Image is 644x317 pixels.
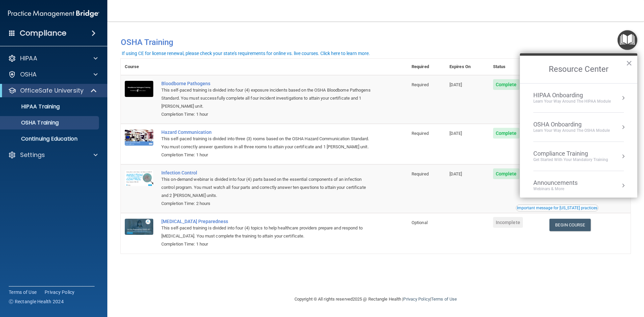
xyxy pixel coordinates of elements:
[121,50,371,57] button: If using CE for license renewal, please check your state's requirements for online vs. live cours...
[549,219,590,231] a: Begin Course
[533,150,608,157] div: Compliance Training
[489,59,546,75] th: Status
[516,205,598,211] button: Read this if you are a dental practitioner in the state of CA
[161,110,374,118] div: Completion Time: 1 hour
[449,171,462,176] span: [DATE]
[20,151,45,159] p: Settings
[20,87,84,95] p: OfficeSafe University
[4,119,59,126] p: OSHA Training
[408,59,445,75] th: Required
[626,58,632,68] button: Close
[533,92,611,99] div: HIPAA Onboarding
[8,54,98,62] a: HIPAA
[493,168,520,179] span: Complete
[8,70,98,78] a: OSHA
[9,298,64,305] span: Ⓒ Rectangle Health 2024
[493,79,520,90] span: Complete
[253,288,498,310] div: Copyright © All rights reserved 2025 @ Rectangle Health | |
[445,59,489,75] th: Expires On
[20,29,66,38] h4: Compliance
[618,30,637,50] button: Open Resource Center
[161,86,374,110] div: This self-paced training is divided into four (4) exposure incidents based on the OSHA Bloodborne...
[412,131,429,136] span: Required
[431,297,457,302] a: Terms of Use
[161,224,374,240] div: This self-paced training is divided into four (4) topics to help healthcare providers prepare and...
[8,87,97,95] a: OfficeSafe University
[533,179,591,187] div: Announcements
[533,121,610,128] div: OSHA Onboarding
[161,200,374,208] div: Completion Time: 2 hours
[161,219,374,224] a: [MEDICAL_DATA] Preparedness
[412,171,429,176] span: Required
[161,175,374,200] div: This on-demand webinar is divided into four (4) parts based on the essential components of an inf...
[493,128,520,139] span: Complete
[493,217,523,228] span: Incomplete
[517,206,597,210] div: Important message for [US_STATE] practices
[161,81,374,86] a: Bloodborne Pathogens
[4,103,60,110] p: HIPAA Training
[4,136,96,142] p: Continuing Education
[449,82,462,87] span: [DATE]
[533,128,610,134] div: Learn your way around the OSHA module
[533,99,611,104] div: Learn Your Way around the HIPAA module
[121,38,631,47] h4: OSHA Training
[9,289,37,296] a: Terms of Use
[161,170,374,175] a: Infection Control
[121,59,157,75] th: Course
[20,70,37,78] p: OSHA
[520,56,637,83] h2: Resource Center
[449,131,462,136] span: [DATE]
[520,53,637,198] div: Resource Center
[412,220,428,225] span: Optional
[403,297,430,302] a: Privacy Policy
[161,135,374,151] div: This self-paced training is divided into three (3) rooms based on the OSHA Hazard Communication S...
[412,82,429,87] span: Required
[20,54,37,62] p: HIPAA
[161,240,374,248] div: Completion Time: 1 hour
[8,7,99,20] img: PMB logo
[533,186,591,192] div: Webinars & More
[8,151,98,159] a: Settings
[122,51,370,56] div: If using CE for license renewal, please check your state's requirements for online vs. live cours...
[161,151,374,159] div: Completion Time: 1 hour
[161,129,374,135] a: Hazard Communication
[45,289,75,296] a: Privacy Policy
[533,157,608,163] div: Get Started with your mandatory training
